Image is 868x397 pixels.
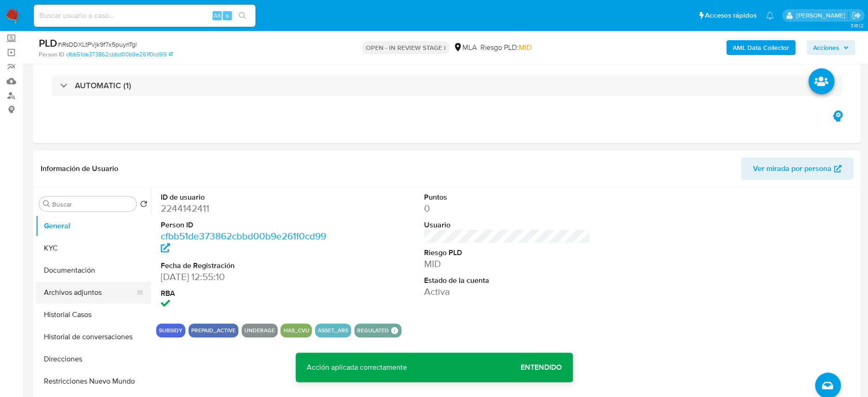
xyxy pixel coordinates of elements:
[453,43,477,53] div: MLA
[36,326,151,348] button: Historial de conversaciones
[233,9,252,22] button: search-icon
[161,220,327,230] dt: Person ID
[36,259,151,281] button: Documentación
[766,12,774,19] a: Notificaciones
[75,80,131,91] h3: AUTOMATIC (1)
[424,220,590,230] dt: Usuario
[850,22,863,29] span: 3.161.2
[57,40,137,49] span: # iRsDDXLtPVjk9f7x5puynTgl
[796,11,848,20] p: cecilia.zacarias@mercadolibre.com
[424,202,590,215] dd: 0
[733,40,789,55] b: AML Data Collector
[34,10,255,22] input: Buscar usuario o caso...
[362,41,449,54] p: OPEN - IN REVIEW STAGE I
[851,11,861,20] a: Salir
[52,75,842,96] div: AUTOMATIC (1)
[36,281,144,304] button: Archivos adjuntos
[36,370,151,392] button: Restricciones Nuevo Mundo
[424,275,590,286] dt: Estado de la cuenta
[705,11,757,20] span: Accesos rápidos
[36,237,151,259] button: KYC
[161,202,327,215] dd: 2244142411
[424,192,590,202] dt: Puntos
[140,200,147,210] button: Volver al orden por defecto
[424,257,590,270] dd: MID
[39,36,57,50] b: PLD
[161,261,327,271] dt: Fecha de Registración
[813,40,839,55] span: Acciones
[726,40,795,55] button: AML Data Collector
[161,192,327,202] dt: ID de usuario
[161,270,327,283] dd: [DATE] 12:55:10
[424,285,590,298] dd: Activa
[807,40,855,55] button: Acciones
[161,288,327,299] dt: RBA
[480,43,532,53] span: Riesgo PLD:
[161,229,326,256] a: cfbb51de373862cbbd00b9e261f0cd99
[43,200,50,208] button: Buscar
[36,348,151,370] button: Direcciones
[41,164,118,173] h1: Información de Usuario
[741,158,853,180] button: Ver mirada por persona
[36,304,151,326] button: Historial Casos
[519,42,532,53] span: MID
[66,50,173,59] a: cfbb51de373862cbbd00b9e261f0cd99
[36,215,151,237] button: General
[753,158,832,180] span: Ver mirada por persona
[39,50,64,59] b: Person ID
[226,11,229,20] span: s
[52,200,133,208] input: Buscar
[213,11,221,20] span: Alt
[424,248,590,258] dt: Riesgo PLD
